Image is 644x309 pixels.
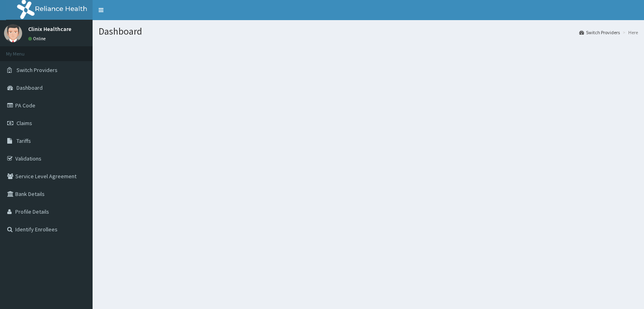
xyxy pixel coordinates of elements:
[28,26,71,32] p: Clinix Healthcare
[4,24,22,42] img: User Image
[28,36,47,41] a: Online
[17,66,58,74] span: Switch Providers
[579,29,620,36] a: Switch Providers
[621,29,638,36] li: Here
[99,26,638,37] h1: Dashboard
[17,119,32,127] span: Claims
[17,84,43,91] span: Dashboard
[17,137,31,144] span: Tariffs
